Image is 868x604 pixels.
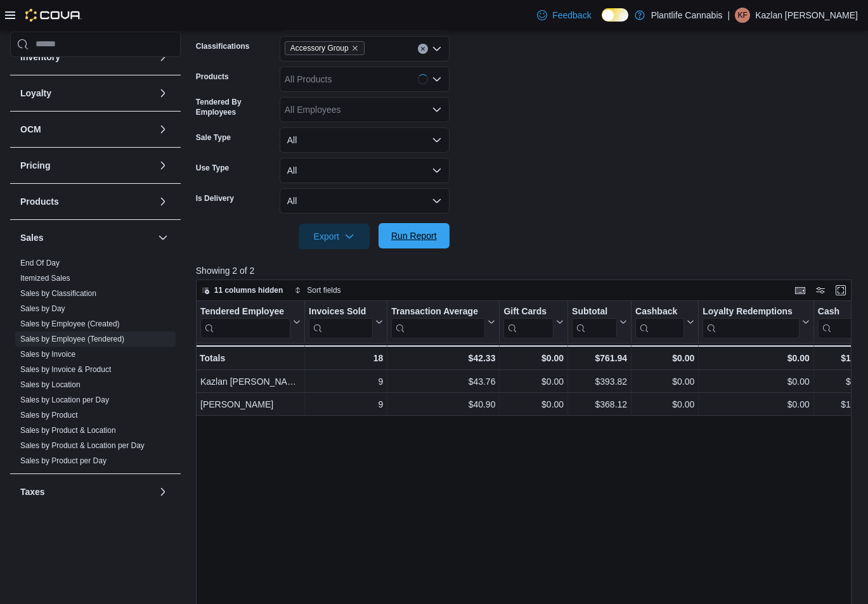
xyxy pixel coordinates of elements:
span: Sales by Day [20,304,65,314]
button: Loyalty [20,87,153,100]
span: KF [737,8,747,23]
div: $0.00 [635,374,694,389]
a: Sales by Day [20,304,65,313]
a: Feedback [532,3,596,28]
button: Taxes [155,484,171,499]
div: $761.94 [572,350,627,366]
label: Classifications [196,41,250,51]
button: Gift Cards [503,305,564,338]
label: Products [196,72,229,82]
p: | [728,8,730,23]
span: Sales by Classification [20,288,96,299]
span: Sales by Invoice & Product [20,364,111,375]
div: $0.00 [703,350,810,366]
span: Run Report [391,229,437,242]
a: Sales by Product [20,411,78,420]
a: Sales by Product & Location [20,426,116,435]
p: Kazlan [PERSON_NAME] [755,8,858,23]
button: Sort fields [289,283,346,298]
button: 11 columns hidden [197,283,288,298]
span: Sales by Product [20,410,78,420]
div: 9 [309,397,383,412]
button: Remove Accessory Group from selection in this group [351,44,359,52]
div: Transaction Average [391,305,485,338]
button: Inventory [155,49,171,65]
span: Accessory Group [285,41,365,55]
div: Kazlan [PERSON_NAME] [200,374,301,389]
button: Cashback [635,305,694,338]
a: End Of Day [20,259,60,267]
div: Cash [818,305,863,318]
div: $368.12 [572,397,627,412]
label: Sale Type [196,132,231,143]
div: Tendered Employee [200,305,290,338]
div: Totals [200,350,301,366]
div: $42.33 [391,350,495,366]
span: Sales by Invoice [20,349,75,359]
button: Display options [813,283,828,298]
button: Inventory [20,51,153,63]
div: $0.00 [503,350,564,366]
h3: OCM [20,123,41,136]
button: Products [20,195,153,208]
div: 9 [309,374,383,389]
div: Gift Cards [503,305,554,318]
button: Clear input [418,44,428,54]
a: Sales by Employee (Created) [20,319,120,328]
h3: Taxes [20,485,45,498]
label: Use Type [196,163,229,173]
span: Accessory Group [290,42,349,55]
div: Cash [818,305,863,338]
button: Run Report [379,223,450,248]
span: Sales by Employee (Created) [20,319,120,329]
div: $393.82 [572,374,627,389]
div: Transaction Average [391,305,485,318]
div: Invoices Sold [309,305,373,338]
h3: Products [20,195,59,208]
a: Sales by Product per Day [20,456,107,465]
div: [PERSON_NAME] [200,397,301,412]
img: Cova [25,9,82,22]
div: $43.76 [391,374,495,389]
button: Keyboard shortcuts [793,283,808,298]
button: Open list of options [432,105,442,115]
h3: Sales [20,231,44,244]
a: Sales by Location [20,380,81,389]
div: Gift Card Sales [503,305,554,338]
button: Sales [155,230,171,245]
a: Sales by Invoice & Product [20,365,111,374]
button: Products [155,194,171,209]
button: OCM [155,122,171,137]
label: Is Delivery [196,193,234,203]
a: Sales by Employee (Tendered) [20,335,124,344]
a: Sales by Invoice [20,350,75,359]
span: Sort fields [307,285,340,295]
button: All [280,188,450,214]
button: Loyalty Redemptions [703,305,810,338]
button: Enter fullscreen [833,283,848,298]
a: Sales by Location per Day [20,395,109,404]
div: $0.00 [703,374,810,389]
button: Pricing [155,158,171,173]
span: End Of Day [20,258,60,268]
button: Invoices Sold [309,305,383,338]
div: Invoices Sold [309,305,373,318]
a: Itemized Sales [20,274,70,283]
div: Loyalty Redemptions [703,305,800,338]
div: $0.00 [503,374,564,389]
span: Itemized Sales [20,273,70,283]
span: Sales by Product per Day [20,456,107,466]
button: All [280,127,450,153]
span: Sales by Product & Location per Day [20,440,145,451]
p: Plantlife Cannabis [651,8,723,23]
span: Sales by Location [20,380,81,390]
span: Feedback [552,9,591,22]
button: Transaction Average [391,305,495,338]
div: $0.00 [703,397,810,412]
button: Export [299,224,370,249]
button: Subtotal [572,305,627,338]
input: Dark Mode [602,8,628,22]
button: Sales [20,231,153,244]
h3: Loyalty [20,87,51,100]
button: Tendered Employee [200,305,301,338]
